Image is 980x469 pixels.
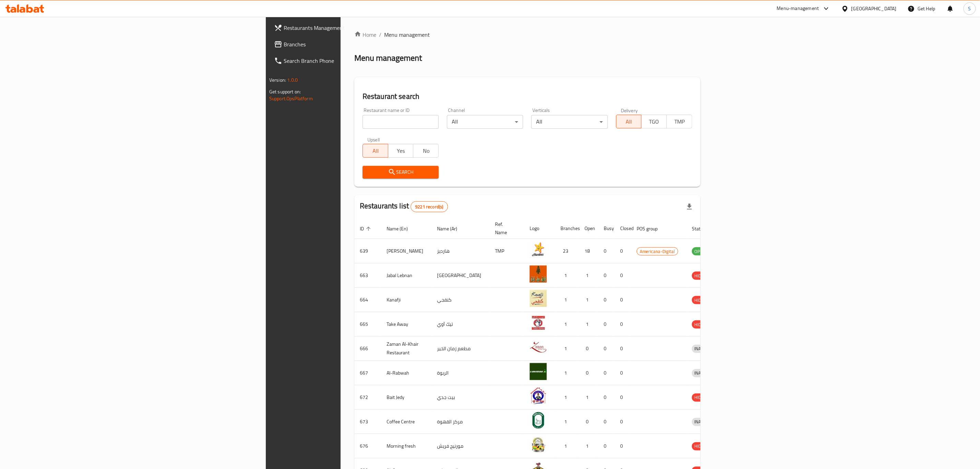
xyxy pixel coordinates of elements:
[530,412,547,429] img: Coffee Centre
[363,115,439,129] input: Search for restaurant name or ID..
[598,263,615,288] td: 0
[530,265,547,283] img: Jabal Lebnan
[555,239,579,263] td: 23
[530,314,547,331] img: Take Away
[615,410,631,434] td: 0
[530,339,547,356] img: Zaman Al-Khair Restaurant
[579,410,598,434] td: 0
[387,225,417,233] span: Name (En)
[692,296,712,304] div: HIDDEN
[366,146,386,156] span: All
[598,312,615,336] td: 0
[269,36,429,53] a: Branches
[598,288,615,312] td: 0
[432,385,489,410] td: بيت جدي
[598,410,615,434] td: 0
[615,239,631,263] td: 0
[495,220,516,237] span: Ref. Name
[692,393,712,401] span: HIDDEN
[555,361,579,385] td: 1
[666,115,692,128] button: TMP
[367,137,380,142] label: Upsell
[621,108,638,113] label: Delivery
[555,288,579,312] td: 1
[432,263,489,288] td: [GEOGRAPHIC_DATA]
[287,76,298,84] span: 1.0.0
[579,361,598,385] td: 0
[531,115,607,129] div: All
[692,321,712,329] span: HIDDEN
[615,263,631,288] td: 0
[615,312,631,336] td: 0
[363,166,439,179] button: Search
[555,434,579,458] td: 1
[269,53,429,69] a: Search Branch Phone
[411,201,448,212] div: Total records count
[530,387,547,404] img: Bait Jedy
[692,418,715,426] span: INACTIVE
[555,312,579,336] td: 1
[530,363,547,380] img: Al-Rabwah
[641,115,667,128] button: TGO
[432,312,489,336] td: تيك آوي
[413,144,439,158] button: No
[360,201,448,212] h2: Restaurants list
[411,204,447,210] span: 9221 record(s)
[489,239,524,263] td: TMP
[692,225,714,233] span: Status
[530,290,547,307] img: Kanafji
[692,272,712,280] span: HIDDEN
[579,263,598,288] td: 1
[616,115,642,128] button: All
[598,218,615,239] th: Busy
[284,40,424,48] span: Branches
[670,117,689,127] span: TMP
[681,198,698,215] div: Export file
[777,4,819,13] div: Menu-management
[432,434,489,458] td: مورنيج فريش
[432,336,489,361] td: مطعم زمان الخير
[619,117,639,127] span: All
[269,20,429,36] a: Restaurants Management
[555,410,579,434] td: 1
[416,146,436,156] span: No
[692,248,709,255] span: OPEN
[360,225,373,233] span: ID
[388,144,414,158] button: Yes
[692,418,715,426] div: INACTIVE
[598,239,615,263] td: 0
[598,385,615,410] td: 0
[555,218,579,239] th: Branches
[437,225,466,233] span: Name (Ar)
[447,115,523,129] div: All
[615,434,631,458] td: 0
[692,247,709,255] div: OPEN
[530,436,547,453] img: Morning fresh
[615,218,631,239] th: Closed
[692,345,715,353] span: INACTIVE
[368,168,433,176] span: Search
[269,94,313,103] a: Support.OpsPlatform
[269,76,286,84] span: Version:
[615,288,631,312] td: 0
[555,263,579,288] td: 1
[391,146,411,156] span: Yes
[637,248,678,255] span: Americana-Digital
[598,361,615,385] td: 0
[692,442,712,450] span: HIDDEN
[692,369,715,377] span: INACTIVE
[363,144,388,158] button: All
[615,336,631,361] td: 0
[269,87,301,96] span: Get support on:
[354,31,700,39] nav: breadcrumb
[432,239,489,263] td: هارديز
[284,24,424,32] span: Restaurants Management
[363,91,692,102] h2: Restaurant search
[555,336,579,361] td: 1
[644,117,664,127] span: TGO
[615,385,631,410] td: 0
